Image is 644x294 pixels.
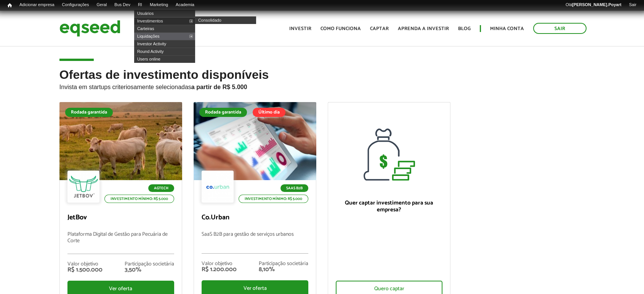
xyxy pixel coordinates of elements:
[533,23,586,34] a: Sair
[67,214,174,222] p: JetBov
[562,2,625,8] a: Olá[PERSON_NAME].Poyart
[199,108,247,117] div: Rodada garantida
[280,184,308,192] p: SaaS B2B
[59,68,585,102] h2: Ofertas de investimento disponíveis
[625,2,640,8] a: Sair
[93,2,111,8] a: Geral
[146,2,172,8] a: Marketing
[67,267,103,273] div: R$ 1.500.000
[172,2,198,8] a: Academia
[490,26,524,31] a: Minha conta
[202,232,308,254] p: SaaS B2B para gestão de serviços urbanos
[111,2,134,8] a: Bus Dev
[134,10,195,17] a: Usuários
[191,84,247,90] strong: a partir de R$ 5.000
[202,267,237,273] div: R$ 1.200.000
[67,232,174,254] p: Plataforma Digital de Gestão para Pecuária de Corte
[458,26,471,31] a: Blog
[125,267,174,273] div: 3,50%
[370,26,389,31] a: Captar
[125,262,174,267] div: Participação societária
[59,81,585,91] p: Invista em startups criteriosamente selecionadas
[253,108,285,117] div: Último dia
[202,261,237,267] div: Valor objetivo
[148,184,174,192] p: Agtech
[572,2,621,7] strong: [PERSON_NAME].Poyart
[336,200,442,213] p: Quer captar investimento para sua empresa?
[289,26,311,31] a: Investir
[59,18,120,38] img: EqSeed
[320,26,361,31] a: Como funciona
[239,195,308,203] p: Investimento mínimo: R$ 5.000
[398,26,449,31] a: Aprenda a investir
[134,2,146,8] a: RI
[4,2,16,9] a: Início
[202,214,308,222] p: Co.Urban
[58,2,93,8] a: Configurações
[16,2,58,8] a: Adicionar empresa
[259,267,308,273] div: 8,10%
[104,195,174,203] p: Investimento mínimo: R$ 5.000
[67,262,103,267] div: Valor objetivo
[65,108,113,117] div: Rodada garantida
[259,261,308,267] div: Participação societária
[8,3,12,8] span: Início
